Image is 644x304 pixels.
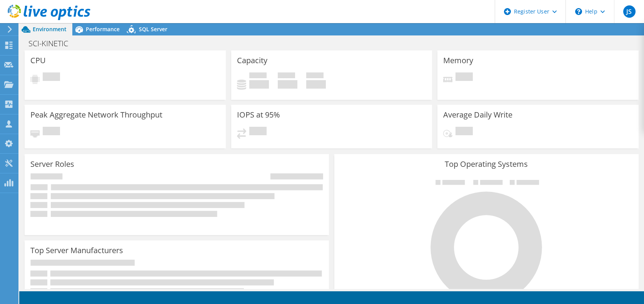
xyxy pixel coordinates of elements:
h3: Capacity [237,56,267,65]
h4: 0 GiB [306,80,326,89]
h4: 0 GiB [278,80,297,89]
h3: CPU [30,56,46,65]
h1: SCI-KINETIC [25,39,80,48]
span: Pending [455,72,473,83]
span: Free [278,72,295,80]
span: Total [306,72,324,80]
span: SQL Server [139,25,167,33]
span: Used [249,72,267,80]
h3: Top Operating Systems [340,160,633,168]
h3: Average Daily Write [443,111,512,119]
h3: IOPS at 95% [237,111,280,119]
span: Pending [455,127,473,137]
span: Pending [43,72,60,83]
h3: Memory [443,56,473,65]
h3: Peak Aggregate Network Throughput [30,111,162,119]
span: Performance [86,25,120,33]
span: Pending [43,127,60,137]
svg: \n [575,8,582,15]
span: Environment [33,25,67,33]
h3: Server Roles [30,160,74,168]
span: JS [623,5,636,18]
span: Pending [249,127,267,137]
h3: Top Server Manufacturers [30,246,123,255]
h4: 0 GiB [249,80,269,89]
